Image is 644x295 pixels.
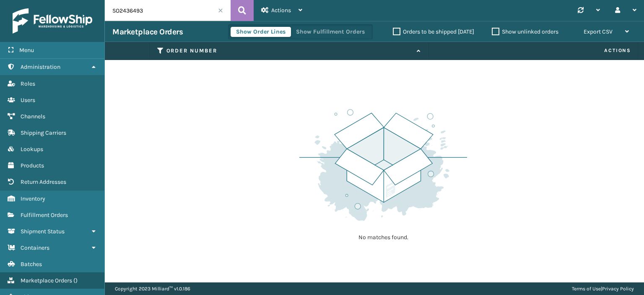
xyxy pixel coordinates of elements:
[73,277,78,284] span: ( )
[21,261,42,268] span: Batches
[291,27,370,37] button: Show Fulfillment Orders
[166,47,413,55] label: Order Number
[572,286,601,292] a: Terms of Use
[21,80,35,87] span: Roles
[112,27,183,37] h3: Marketplace Orders
[21,211,68,219] span: Fulfillment Orders
[21,63,60,70] span: Administration
[21,162,44,169] span: Products
[431,44,636,57] span: Actions
[231,27,291,37] button: Show Order Lines
[21,146,43,153] span: Lookups
[572,282,634,295] div: |
[21,277,72,284] span: Marketplace Orders
[21,178,66,185] span: Return Addresses
[21,244,49,251] span: Containers
[19,47,34,54] span: Menu
[21,228,65,235] span: Shipment Status
[21,195,45,202] span: Inventory
[492,28,558,35] label: Show unlinked orders
[271,7,291,14] span: Actions
[584,28,613,35] span: Export CSV
[21,129,66,136] span: Shipping Carriers
[13,8,92,34] img: logo
[393,28,474,35] label: Orders to be shipped [DATE]
[21,97,35,104] span: Users
[21,113,45,120] span: Channels
[115,282,190,295] p: Copyright 2023 Milliard™ v 1.0.186
[602,286,634,292] a: Privacy Policy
